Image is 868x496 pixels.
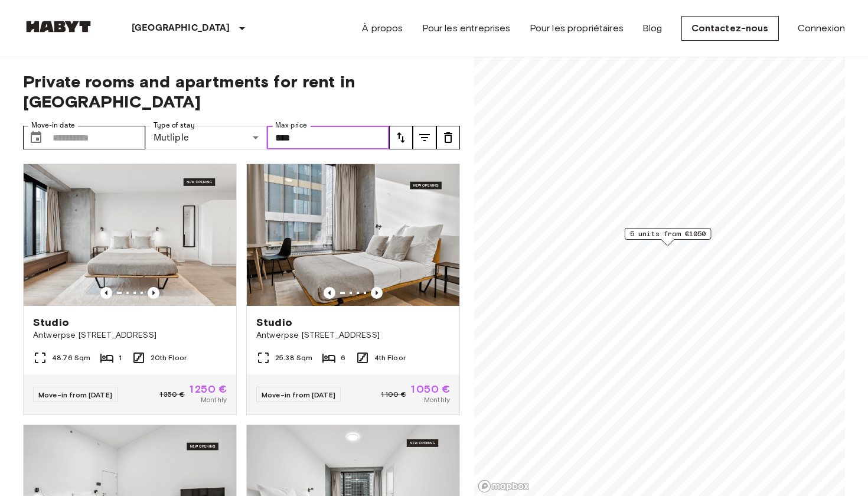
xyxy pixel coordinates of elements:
span: 1 100 € [381,389,406,400]
button: tune [436,126,460,149]
label: Type of stay [154,120,195,130]
span: 5 units from €1050 [630,229,706,239]
a: À propos [362,21,403,35]
span: 1 350 € [159,389,185,400]
label: Move-in date [31,120,75,130]
span: 25.38 Sqm [275,353,312,363]
span: Studio [33,315,69,329]
a: Connexion [798,21,845,35]
label: Max price [275,120,307,130]
span: 6 [341,353,345,363]
button: Previous image [324,287,335,299]
span: Monthly [201,394,227,405]
div: Map marker [625,228,712,246]
button: tune [413,126,436,149]
span: 1 [119,353,122,363]
p: [GEOGRAPHIC_DATA] [132,21,230,35]
button: tune [389,126,413,149]
a: Blog [642,21,663,35]
div: Mutliple [145,126,267,149]
button: Previous image [371,287,383,299]
img: Marketing picture of unit BE-23-003-084-001 [24,164,236,306]
span: 1 050 € [411,384,450,394]
span: Move-in from [DATE] [262,390,335,399]
a: Contactez-nous [681,16,779,41]
button: Previous image [148,287,159,299]
a: Pour les entreprises [422,21,511,35]
a: Marketing picture of unit BE-23-003-084-001Previous imagePrevious imageStudioAntwerpse [STREET_AD... [23,164,237,415]
button: Choose date [24,126,48,149]
a: Marketing picture of unit BE-23-003-012-001Previous imagePrevious imageStudioAntwerpse [STREET_AD... [246,164,460,415]
span: Private rooms and apartments for rent in [GEOGRAPHIC_DATA] [23,71,460,112]
span: Monthly [424,394,450,405]
span: Antwerpse [STREET_ADDRESS] [33,329,227,341]
span: Move-in from [DATE] [38,390,112,399]
img: Habyt [23,21,94,32]
span: Antwerpse [STREET_ADDRESS] [256,329,450,341]
button: Previous image [100,287,112,299]
a: Mapbox logo [478,479,530,493]
span: 1 250 € [190,384,227,394]
span: 4th Floor [374,353,406,363]
span: 20th Floor [151,353,187,363]
span: Studio [256,315,292,329]
span: 48.76 Sqm [52,353,90,363]
a: Pour les propriétaires [530,21,624,35]
img: Marketing picture of unit BE-23-003-012-001 [247,164,459,306]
